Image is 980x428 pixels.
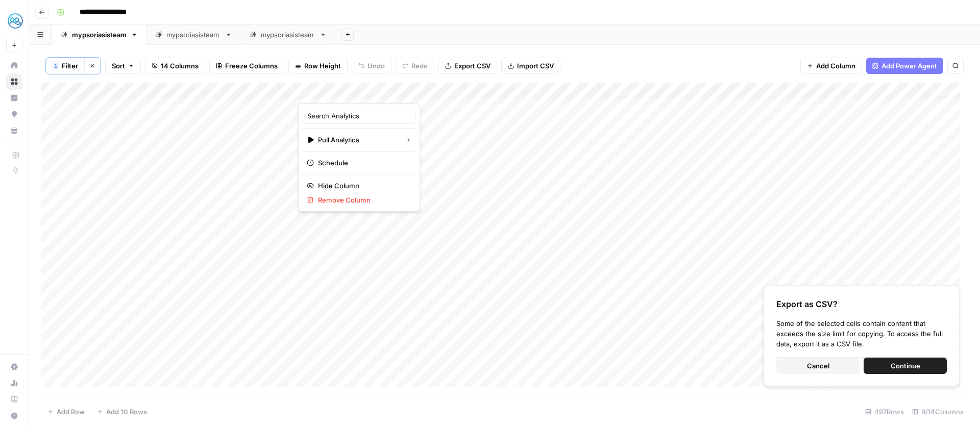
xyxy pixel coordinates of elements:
a: Opportunities [6,106,22,122]
span: Remove Column [318,195,407,205]
button: Add Column [800,58,862,74]
button: Undo [352,58,391,74]
button: Continue [864,358,947,374]
div: Some of the selected cells contain content that exceeds the size limit for copying. To access the... [776,318,947,349]
span: Redo [411,61,428,71]
button: Redo [396,58,434,74]
span: Row Height [304,61,341,71]
a: Learning Hub [6,391,22,408]
div: mypsoriasisteam [261,30,315,40]
button: 1Filter [46,58,84,74]
div: Export as CSV? [776,298,947,310]
a: Home [6,57,22,73]
button: Export CSV [438,58,497,74]
span: Export CSV [454,61,491,71]
button: Import CSV [501,58,560,74]
span: Filter [62,61,78,71]
div: 497 Rows [861,404,908,420]
img: MyHealthTeam Logo [6,12,24,30]
button: Add Power Agent [866,58,943,74]
span: Add Column [816,61,855,71]
a: mypsoriasisteam [241,24,335,45]
button: 14 Columns [145,58,205,74]
span: Add 10 Rows [106,407,147,417]
div: 1 [53,62,59,70]
a: Your Data [6,122,22,139]
span: Continue [891,361,920,371]
span: Hide Column [318,181,407,191]
button: Cancel [776,358,860,374]
span: Freeze Columns [225,61,278,71]
button: Workspace: MyHealthTeam [6,8,22,34]
a: Usage [6,375,22,391]
a: Insights [6,90,22,106]
button: Sort [105,58,141,74]
span: Pull Analytics [318,135,397,145]
a: Browse [6,73,22,90]
button: Row Height [288,58,348,74]
a: mypsoriasisteam [146,24,241,45]
span: 1 [54,62,57,70]
span: Import CSV [517,61,554,71]
button: Add 10 Rows [91,404,153,420]
div: mypsoriasisteam [72,30,127,40]
span: Sort [112,61,125,71]
a: mypsoriasisteam [52,24,146,45]
a: Settings [6,359,22,375]
button: Add Row [41,404,91,420]
span: Add Power Agent [881,61,937,71]
button: Help + Support [6,408,22,424]
span: Cancel [807,361,829,371]
span: 14 Columns [161,61,199,71]
div: mypsoriasisteam [166,30,221,40]
div: 9/14 Columns [908,404,968,420]
button: Freeze Columns [209,58,284,74]
span: Schedule [318,158,407,168]
span: Undo [367,61,385,71]
span: Add Row [57,407,85,417]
